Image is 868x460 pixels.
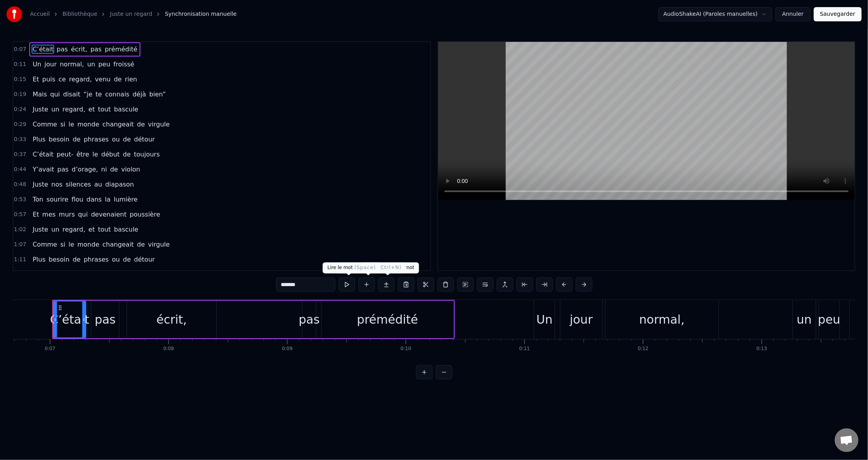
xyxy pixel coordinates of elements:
div: C’était [50,311,89,328]
span: de [122,270,132,279]
span: Et [32,210,40,219]
span: écrit, [70,45,88,54]
span: venu [94,75,112,84]
div: écrit, [157,311,187,328]
div: Un [537,311,553,328]
div: 0:08 [163,346,174,352]
span: ou [111,135,121,144]
span: 1:07 [14,241,26,249]
span: 0:24 [14,106,26,113]
span: un [51,225,60,234]
div: 0:11 [519,346,530,352]
div: prémédité [357,311,418,328]
span: devenaient [90,210,127,219]
span: détour [133,135,156,144]
span: détour [133,255,156,264]
span: début [100,150,121,159]
span: Ton [32,195,44,204]
span: la [104,195,111,204]
span: besoin [48,255,70,264]
span: de [136,120,146,129]
span: d’orage, [71,165,99,174]
span: 0:33 [14,136,26,143]
img: youka [6,6,22,22]
span: regard, [62,105,86,114]
span: Synchronisation manuelle [165,10,237,18]
span: monde [77,240,100,249]
div: peu [818,311,841,328]
span: 0:19 [14,90,26,98]
span: peu [98,60,111,69]
span: qui [77,210,89,219]
span: 1:02 [14,226,26,234]
span: 0:44 [14,166,26,173]
span: bascule [113,105,139,114]
span: froissé [113,60,135,69]
span: C’était [32,150,54,159]
span: Mais [32,90,47,99]
span: pas [90,45,102,54]
span: de [72,255,81,264]
span: ou [111,255,121,264]
span: de [110,165,119,174]
span: flou [71,195,84,204]
span: virgule [147,120,170,129]
span: virgule [147,240,170,249]
span: de [122,150,132,159]
span: lumière [113,195,139,204]
span: Juste [32,105,49,114]
a: Juste un regard [110,10,152,18]
span: sourire [45,195,69,204]
span: bascule [113,225,139,234]
a: Bibliothèque [62,10,97,18]
span: Comme [32,120,58,129]
span: phrases [83,255,110,264]
span: être [76,150,90,159]
span: ce [58,75,67,84]
div: un [797,311,812,328]
span: puis [42,75,56,84]
div: pas [95,311,115,328]
div: normal, [639,311,685,328]
div: 0:07 [45,346,55,352]
span: poussière [129,210,161,219]
span: le [68,120,75,129]
span: de [136,240,146,249]
button: Sauvegarder [814,7,862,21]
span: Y’avait [32,165,55,174]
span: 1:11 [14,256,26,264]
span: mes [42,210,57,219]
span: murs [58,210,76,219]
span: de [122,255,132,264]
span: “je [83,90,93,99]
span: peut- [56,150,74,159]
button: Annuler [775,7,810,21]
span: regard, [62,225,86,234]
span: monde [77,120,100,129]
span: pas [57,165,69,174]
div: pas [299,311,320,328]
span: changeait [102,240,134,249]
span: déjà [132,90,147,99]
a: Accueil [30,10,50,18]
span: besoin [48,135,70,144]
span: Comme [32,240,58,249]
span: si [59,120,66,129]
span: normal, [59,60,85,69]
span: de [122,135,132,144]
span: tout [97,105,112,114]
span: jour [43,60,57,69]
span: 0:48 [14,181,26,189]
span: regard, [68,75,93,84]
span: le [68,240,75,249]
span: de [113,75,123,84]
span: au [93,180,103,189]
span: Et [32,75,40,84]
span: Juste [32,225,49,234]
span: 0:29 [14,121,26,128]
span: dans [86,195,102,204]
span: te [95,90,103,99]
span: Juste [32,180,49,189]
span: prémédité [104,45,138,54]
div: Lire le mot [323,262,381,273]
